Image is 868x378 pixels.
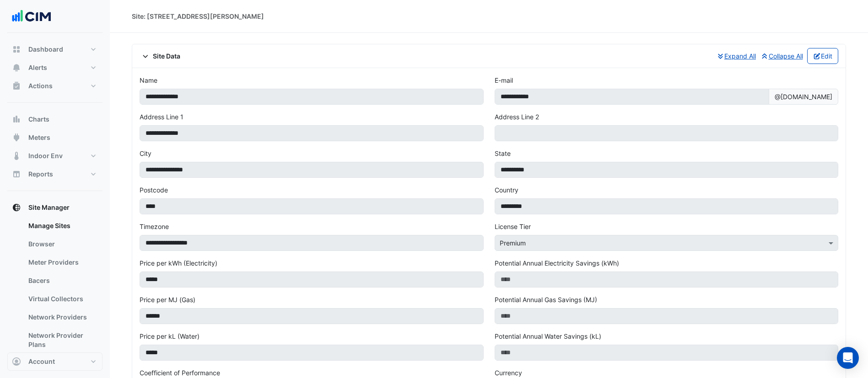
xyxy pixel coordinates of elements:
[12,151,21,160] app-icon: Indoor Env
[12,115,21,124] app-icon: Charts
[140,149,151,158] label: City
[11,7,52,26] img: Company Logo
[807,48,839,64] button: Edit
[140,185,168,195] label: Postcode
[7,352,102,371] button: Account
[7,110,102,128] button: Charts
[7,77,102,95] button: Actions
[28,170,53,179] span: Reports
[28,357,55,366] span: Account
[12,170,21,179] app-icon: Reports
[28,63,47,72] span: Alerts
[7,147,102,165] button: Indoor Env
[21,290,102,308] a: Virtual Collectors
[495,295,597,304] label: Potential Annual Gas Savings (MJ)
[7,165,102,183] button: Reports
[495,368,522,378] label: Currency
[21,217,102,235] a: Manage Sites
[28,81,53,91] span: Actions
[7,59,102,77] button: Alerts
[21,308,102,326] a: Network Providers
[716,48,757,64] button: Expand All
[140,222,169,231] label: Timezone
[140,75,157,85] label: Name
[21,235,102,253] a: Browser
[495,258,619,268] label: Potential Annual Electricity Savings (kWh)
[140,258,217,268] label: Price per kWh (Electricity)
[7,40,102,59] button: Dashboard
[495,185,518,195] label: Country
[12,81,21,91] app-icon: Actions
[12,133,21,142] app-icon: Meters
[495,112,539,122] label: Address Line 2
[495,75,513,85] label: E-mail
[140,295,195,304] label: Price per MJ (Gas)
[12,45,21,54] app-icon: Dashboard
[140,51,180,61] span: Site Data
[495,149,511,158] label: State
[28,133,50,142] span: Meters
[769,89,838,105] span: @[DOMAIN_NAME]
[760,48,803,64] button: Collapse All
[495,222,531,231] label: License Tier
[7,128,102,147] button: Meters
[12,203,21,212] app-icon: Site Manager
[132,11,264,21] div: Site: [STREET_ADDRESS][PERSON_NAME]
[28,203,70,212] span: Site Manager
[7,198,102,217] button: Site Manager
[140,368,220,378] label: Coefficient of Performance
[140,112,183,122] label: Address Line 1
[21,253,102,272] a: Meter Providers
[28,115,49,124] span: Charts
[21,272,102,290] a: Bacers
[28,45,63,54] span: Dashboard
[28,151,63,160] span: Indoor Env
[21,326,102,354] a: Network Provider Plans
[140,331,199,341] label: Price per kL (Water)
[837,347,859,369] div: Open Intercom Messenger
[12,63,21,72] app-icon: Alerts
[495,331,601,341] label: Potential Annual Water Savings (kL)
